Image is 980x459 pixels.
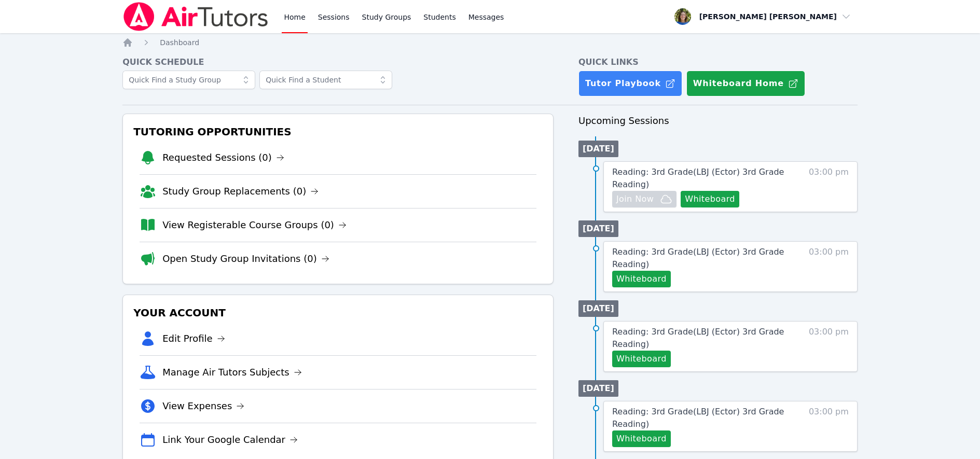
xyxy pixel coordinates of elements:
[612,271,671,287] button: Whiteboard
[612,247,784,269] span: Reading: 3rd Grade ( LBJ (Ector) 3rd Grade Reading )
[131,303,545,322] h3: Your Account
[578,300,618,317] li: [DATE]
[160,37,199,48] a: Dashboard
[162,150,284,165] a: Requested Sessions (0)
[809,166,849,207] span: 03:00 pm
[809,326,849,367] span: 03:00 pm
[578,114,858,128] h3: Upcoming Sessions
[612,191,677,207] button: Join Now
[612,246,790,271] a: Reading: 3rd Grade(LBJ (Ector) 3rd Grade Reading)
[612,406,790,430] a: Reading: 3rd Grade(LBJ (Ector) 3rd Grade Reading)
[122,37,858,48] nav: Breadcrumb
[162,184,319,199] a: Study Group Replacements (0)
[578,141,618,157] li: [DATE]
[612,167,784,189] span: Reading: 3rd Grade ( LBJ (Ector) 3rd Grade Reading )
[162,399,244,413] a: View Expenses
[122,56,554,68] h4: Quick Schedule
[162,252,329,266] a: Open Study Group Invitations (0)
[612,430,671,447] button: Whiteboard
[578,220,618,237] li: [DATE]
[809,406,849,447] span: 03:00 pm
[468,12,504,22] span: Messages
[122,2,269,31] img: Air Tutors
[681,191,739,207] button: Whiteboard
[612,351,671,367] button: Whiteboard
[612,407,784,429] span: Reading: 3rd Grade ( LBJ (Ector) 3rd Grade Reading )
[162,218,347,232] a: View Registerable Course Groups (0)
[616,193,654,205] span: Join Now
[160,38,199,47] span: Dashboard
[612,166,790,191] a: Reading: 3rd Grade(LBJ (Ector) 3rd Grade Reading)
[809,246,849,287] span: 03:00 pm
[259,71,392,89] input: Quick Find a Student
[686,71,805,96] button: Whiteboard Home
[131,122,545,141] h3: Tutoring Opportunities
[162,365,302,380] a: Manage Air Tutors Subjects
[122,71,255,89] input: Quick Find a Study Group
[162,433,298,447] a: Link Your Google Calendar
[578,56,858,68] h4: Quick Links
[162,331,225,346] a: Edit Profile
[578,380,618,397] li: [DATE]
[612,327,784,349] span: Reading: 3rd Grade ( LBJ (Ector) 3rd Grade Reading )
[612,326,790,351] a: Reading: 3rd Grade(LBJ (Ector) 3rd Grade Reading)
[578,71,682,96] a: Tutor Playbook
